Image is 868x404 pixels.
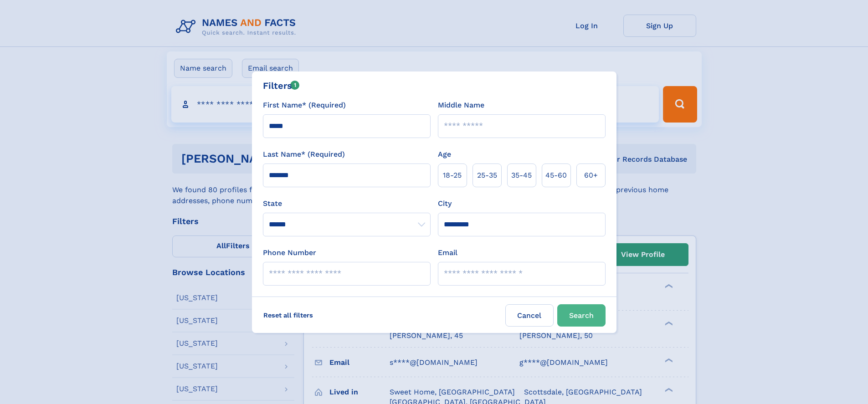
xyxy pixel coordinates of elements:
button: Search [557,304,606,327]
label: Phone Number [263,247,316,258]
label: Email [438,247,457,258]
label: Age [438,149,451,160]
span: 25‑35 [477,170,497,181]
label: State [263,198,431,209]
span: 45‑60 [545,170,567,181]
label: Middle Name [438,100,484,111]
label: Reset all filters [257,304,319,326]
label: First Name* (Required) [263,100,346,111]
span: 60+ [584,170,598,181]
label: Cancel [505,304,554,327]
label: City [438,198,452,209]
span: 18‑25 [443,170,462,181]
label: Last Name* (Required) [263,149,345,160]
span: 35‑45 [511,170,532,181]
div: Filters [263,79,300,92]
